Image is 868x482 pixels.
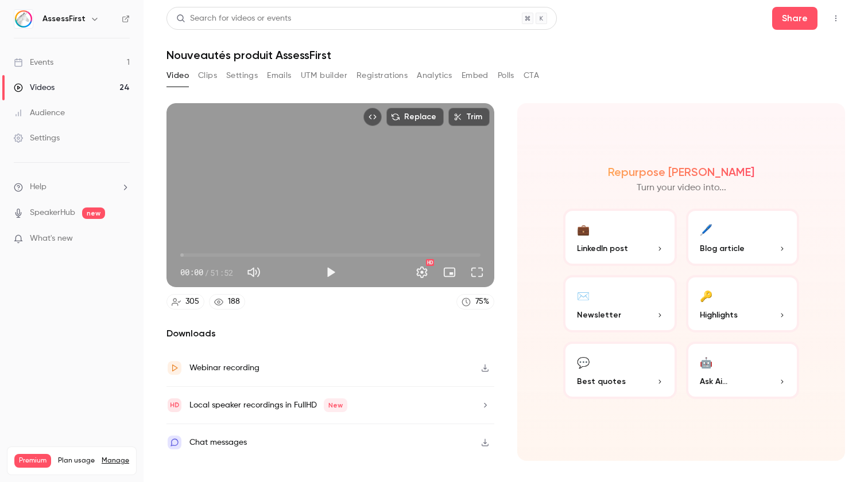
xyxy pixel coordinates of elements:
div: 🔑 [700,287,712,304]
li: help-dropdown-opener [14,181,130,193]
div: HD [426,259,434,266]
a: 305 [166,294,204,309]
button: 💬Best quotes [563,342,677,399]
h2: Downloads [166,327,494,340]
span: new [82,207,105,219]
button: UTM builder [301,66,347,85]
span: Ask Ai... [700,375,727,387]
button: Share [772,7,817,30]
h1: Nouveautés produit AssessFirst [166,48,845,62]
button: Turn on miniplayer [438,261,461,284]
button: Settings [226,66,258,85]
span: 51:52 [210,267,233,279]
span: What's new [30,233,73,245]
div: 🤖 [700,353,712,371]
span: Premium [14,454,51,468]
div: Local speaker recordings in FullHD [189,398,347,412]
button: 🔑Highlights [686,275,800,332]
a: 188 [209,294,245,309]
div: 💼 [577,220,590,238]
div: 💬 [577,353,590,371]
div: 🖊️ [700,220,712,238]
button: 🖊️Blog article [686,209,800,266]
div: Webinar recording [189,361,259,375]
div: Videos [14,82,55,93]
img: AssessFirst [14,10,33,28]
h6: AssessFirst [42,13,86,25]
a: SpeakerHub [30,207,75,219]
span: Plan usage [58,456,95,465]
button: Registrations [356,66,408,85]
button: Settings [410,261,433,284]
div: Search for videos or events [176,13,291,25]
span: Highlights [700,309,738,321]
button: Play [319,261,342,284]
button: Mute [242,261,265,284]
a: Manage [102,456,129,465]
button: 🤖Ask Ai... [686,342,800,399]
button: Trim [448,108,490,126]
iframe: Noticeable Trigger [116,234,130,244]
a: 75% [456,294,494,309]
button: Clips [198,66,217,85]
p: Turn your video into... [637,181,726,195]
div: 75 % [475,296,489,308]
button: Embed video [363,108,382,126]
span: LinkedIn post [577,242,628,254]
span: / [204,267,209,279]
button: 💼LinkedIn post [563,209,677,266]
button: Top Bar Actions [827,9,845,28]
button: CTA [524,66,539,85]
button: Full screen [466,261,489,284]
div: Events [14,57,53,68]
span: Newsletter [577,309,621,321]
span: Best quotes [577,375,626,387]
button: Embed [462,66,489,85]
span: 00:00 [180,267,203,279]
button: Analytics [417,66,452,85]
button: Video [166,66,189,85]
button: ✉️Newsletter [563,275,677,332]
div: ✉️ [577,287,590,304]
div: 188 [228,296,240,308]
button: Polls [498,66,514,85]
span: Help [30,181,46,193]
h2: Repurpose [PERSON_NAME] [608,165,754,179]
button: Replace [386,108,444,126]
div: Chat messages [189,436,247,449]
div: Settings [14,132,60,144]
button: Emails [267,66,291,85]
div: Audience [14,107,65,119]
div: 305 [185,296,199,308]
div: 00:00 [180,267,233,279]
span: Blog article [700,242,745,254]
span: New [324,398,347,412]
